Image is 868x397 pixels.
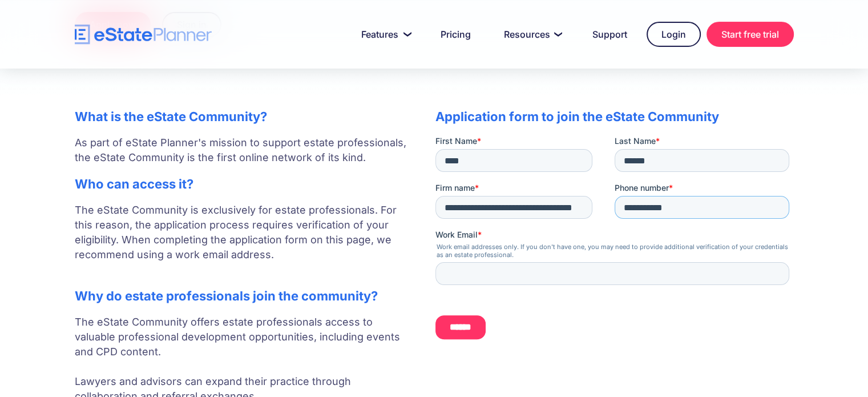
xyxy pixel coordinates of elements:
[490,23,573,46] a: Resources
[427,23,485,46] a: Pricing
[75,177,413,191] h2: Who can access it?
[706,22,794,47] a: Start free trial
[75,109,413,124] h2: What is the eState Community?
[435,135,794,347] iframe: Form 0
[348,23,421,46] a: Features
[75,135,413,165] p: As part of eState Planner's mission to support estate professionals, the eState Community is the ...
[579,23,641,46] a: Support
[75,203,413,277] p: The eState Community is exclusively for estate professionals. For this reason, the application pr...
[75,288,413,303] h2: Why do estate professionals join the community?
[647,22,701,47] a: Login
[75,25,212,45] a: home
[435,109,794,124] h2: Application form to join the eState Community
